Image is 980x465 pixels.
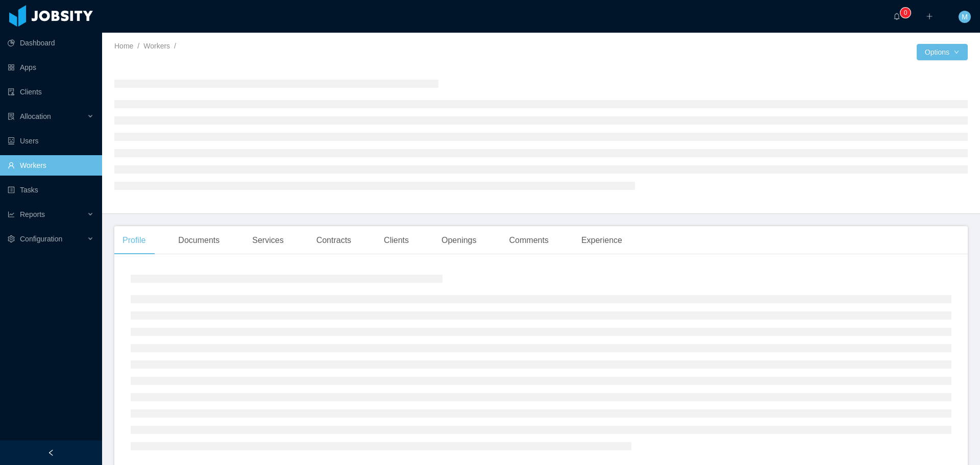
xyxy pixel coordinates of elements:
i: icon: bell [893,13,900,20]
span: / [137,42,139,50]
a: Home [114,42,133,50]
a: icon: auditClients [8,82,94,102]
a: icon: pie-chartDashboard [8,33,94,53]
span: Allocation [20,112,51,120]
i: icon: solution [8,113,15,120]
div: Comments [501,226,557,255]
a: icon: userWorkers [8,155,94,176]
div: Openings [433,226,485,255]
div: Documents [170,226,228,255]
sup: 0 [900,8,911,18]
span: / [174,42,176,50]
div: Clients [376,226,417,255]
span: M [962,11,968,23]
span: Reports [20,210,45,218]
div: Services [244,226,291,255]
span: Configuration [20,235,62,243]
i: icon: line-chart [8,211,15,218]
i: icon: setting [8,235,15,242]
a: icon: robotUsers [8,131,94,151]
div: Experience [573,226,630,255]
a: icon: profileTasks [8,180,94,200]
div: Contracts [308,226,359,255]
div: Profile [114,226,154,255]
a: Workers [143,42,170,50]
button: Optionsicon: down [917,44,968,60]
a: icon: appstoreApps [8,57,94,78]
i: icon: plus [926,13,933,20]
